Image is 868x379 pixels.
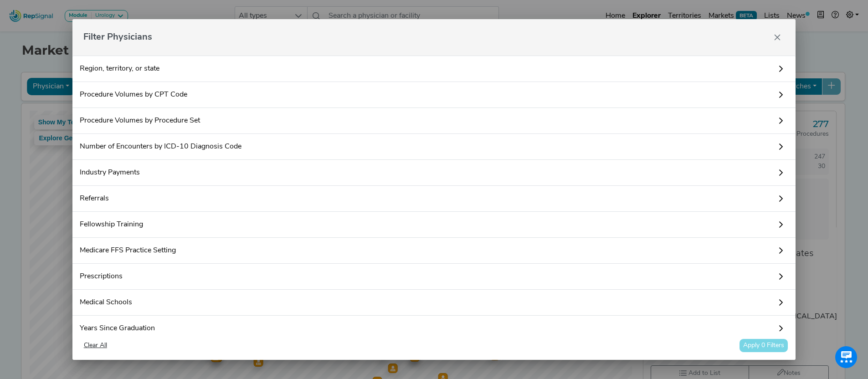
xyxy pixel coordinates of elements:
[72,238,796,264] a: Medicare FFS Practice Setting
[72,186,796,212] a: Referrals
[72,290,796,316] a: Medical Schools
[83,31,152,44] span: Filter Physicians
[72,108,796,134] a: Procedure Volumes by Procedure Set
[72,160,796,186] a: Industry Payments
[72,82,796,108] a: Procedure Volumes by CPT Code
[72,264,796,290] a: Prescriptions
[72,212,796,238] a: Fellowship Training
[80,338,111,353] button: Clear All
[72,316,796,342] a: Years Since Graduation
[72,56,796,82] a: Region, territory, or state
[72,134,796,160] a: Number of Encounters by ICD-10 Diagnosis Code
[770,30,785,45] button: Close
